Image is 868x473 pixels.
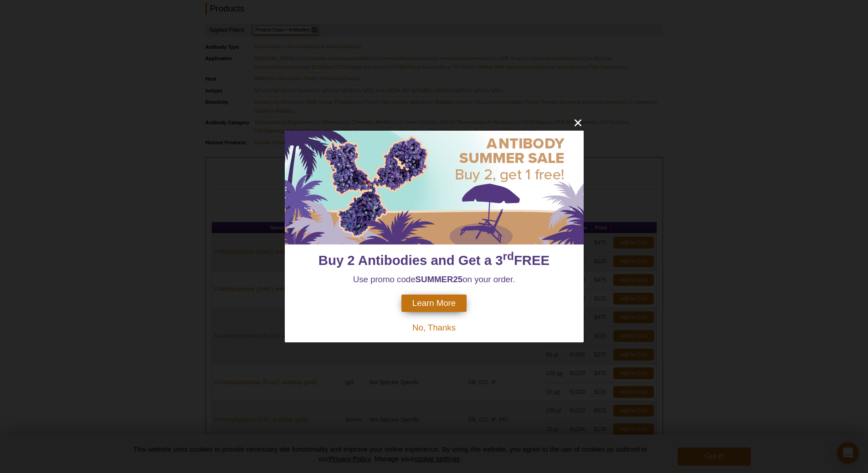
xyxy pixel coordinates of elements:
sup: rd [503,250,514,263]
button: close [572,117,584,128]
span: Buy 2 Antibodies and Get a 3 FREE [318,253,550,268]
strong: SUMMER25 [416,275,463,284]
span: Use promo code on your order. [353,275,515,284]
span: Learn More [412,298,456,308]
span: No, Thanks [412,323,456,332]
